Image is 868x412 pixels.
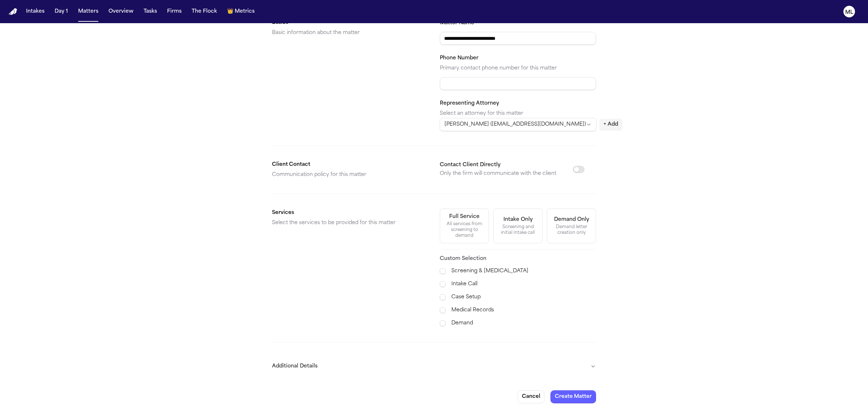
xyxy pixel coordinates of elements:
[440,255,596,262] h3: Custom Selection
[272,160,428,169] h2: Client Contact
[272,219,428,227] p: Select the services to be provided for this matter
[518,390,545,403] button: Cancel
[272,357,596,376] button: Additional Details
[451,306,596,315] label: Medical Records
[440,101,499,106] label: Representing Attorney
[552,224,591,236] div: Demand letter creation only
[440,109,596,118] p: Select an attorney for this matter
[23,5,47,18] button: Intakes
[440,169,556,178] p: Only the firm will communicate with the client
[451,280,596,289] label: Intake Call
[498,224,538,236] div: Screening and initial intake call
[272,209,428,217] h2: Services
[493,209,542,243] button: Intake OnlyScreening and initial intake call
[449,213,480,220] div: Full Service
[440,118,596,131] button: Select attorney
[52,5,71,18] button: Day 1
[451,267,596,276] label: Screening & [MEDICAL_DATA]
[550,390,596,403] button: Create Matter
[9,8,17,15] img: Finch Logo
[9,8,17,15] a: Home
[599,119,622,130] button: + Add
[440,20,476,26] label: Matter Name
[444,221,484,239] div: All services from screening to demand
[440,162,501,168] label: Contact Client Directly
[451,319,596,328] label: Demand
[547,209,596,243] button: Demand OnlyDemand letter creation only
[189,5,220,18] button: The Flock
[554,216,589,223] div: Demand Only
[224,5,258,18] button: crownMetrics
[440,64,596,73] p: Primary contact phone number for this matter
[440,209,489,243] button: Full ServiceAll services from screening to demand
[451,293,596,302] label: Case Setup
[141,5,160,18] button: Tasks
[272,171,428,179] p: Communication policy for this matter
[164,5,184,18] button: Firms
[272,29,428,37] p: Basic information about the matter
[503,216,533,223] div: Intake Only
[440,55,478,61] label: Phone Number
[75,5,101,18] button: Matters
[106,5,136,18] button: Overview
